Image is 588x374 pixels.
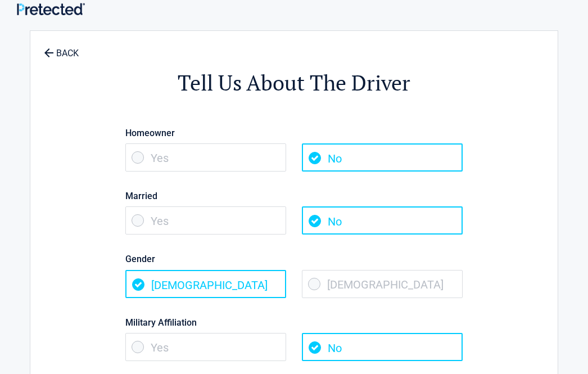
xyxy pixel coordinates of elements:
span: No [302,333,463,361]
span: Yes [125,206,286,235]
label: Married [125,188,463,204]
span: Yes [125,333,286,361]
h2: Tell Us About The Driver [92,69,496,97]
span: Yes [125,143,286,172]
a: BACK [42,38,81,58]
span: [DEMOGRAPHIC_DATA] [302,270,463,298]
label: Military Affiliation [125,315,463,330]
span: No [302,143,463,172]
label: Gender [125,251,463,267]
span: No [302,206,463,235]
img: Main Logo [17,3,85,15]
label: Homeowner [125,125,463,141]
span: [DEMOGRAPHIC_DATA] [125,270,286,298]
